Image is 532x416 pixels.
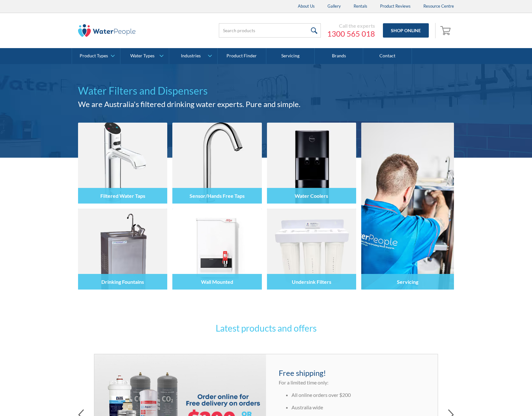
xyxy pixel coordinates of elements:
h4: Sensor/Hands Free Taps [190,193,245,199]
h4: Drinking Fountains [101,279,144,285]
h3: Latest products and offers [142,321,390,335]
a: Servicing [361,123,454,290]
img: Drinking Fountains [78,209,167,290]
input: Search products [219,23,321,38]
a: Brands [315,48,363,64]
li: All online orders over $200 [291,391,425,399]
p: For a limited time only: [279,379,425,386]
h4: Wall Mounted [201,279,233,285]
a: 1300 565 018 [327,29,375,39]
img: Wall Mounted [172,209,262,290]
a: Shop Online [383,23,429,38]
a: Product Types [72,48,120,64]
h4: Free shipping! [279,367,425,379]
div: Call the experts [327,23,375,29]
a: Open empty cart [439,23,454,38]
h4: Servicing [397,279,418,285]
a: Water Types [120,48,169,64]
h4: Water Coolers [295,193,328,199]
img: The Water People [78,24,135,37]
a: Product Finder [218,48,266,64]
img: Sensor/Hands Free Taps [172,123,262,204]
img: Undersink Filters [267,209,356,290]
div: Industries [181,53,201,59]
h4: Filtered Water Taps [100,193,145,199]
div: Water Types [130,53,155,59]
div: Product Types [80,53,108,59]
img: Water Coolers [267,123,356,204]
img: shopping cart [440,25,452,35]
a: Industries [169,48,217,64]
a: Contact [363,48,412,64]
li: Australia wide [291,404,425,411]
a: Servicing [266,48,315,64]
h4: Undersink Filters [292,279,331,285]
img: Filtered Water Taps [78,123,167,204]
